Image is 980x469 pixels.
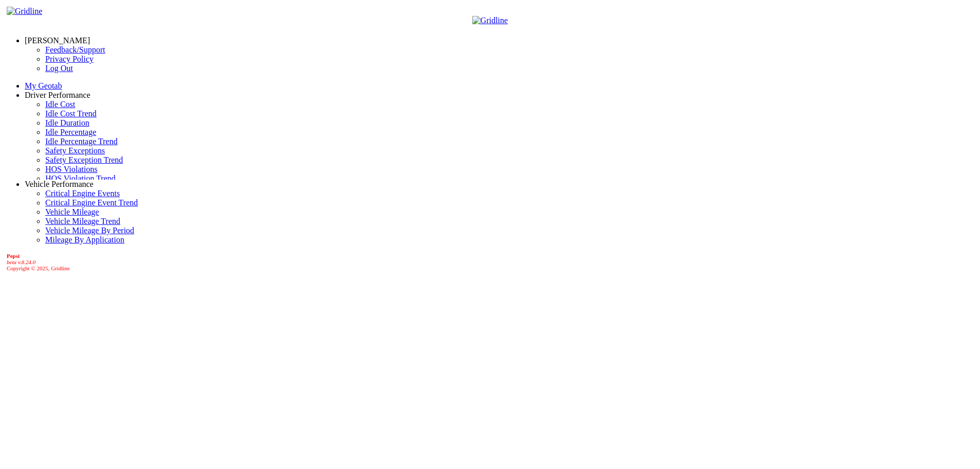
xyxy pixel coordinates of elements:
a: Vehicle Mileage [45,207,99,216]
img: Gridline [7,7,42,16]
a: Idle Cost [45,100,75,109]
a: HOS Violation Trend [45,174,116,183]
a: Vehicle Performance [25,180,94,188]
a: HOS Violations [45,165,97,173]
a: Critical Engine Events [45,189,120,198]
a: Critical Engine Event Trend [45,198,138,207]
a: Idle Percentage Trend [45,137,117,146]
a: Privacy Policy [45,55,94,63]
a: Idle Percentage [45,128,96,136]
i: beta v.8.24.0 [7,259,35,265]
a: Vehicle Mileage By Period [45,226,134,235]
img: Gridline [472,16,508,25]
a: Mileage By Application [45,235,124,244]
a: Idle Duration [45,118,90,127]
a: Idle Cost Trend [45,109,97,118]
a: Log Out [45,64,73,73]
div: Copyright © 2025, Gridline [7,253,976,271]
a: Driver Performance [25,91,91,99]
a: Safety Exceptions [45,146,105,155]
a: My Geotab [25,81,62,90]
a: Safety Exception Trend [45,155,123,164]
a: Feedback/Support [45,45,105,54]
a: Vehicle Mileage Trend [45,217,120,225]
a: [PERSON_NAME] [25,36,90,45]
b: Pepsi [7,253,20,259]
